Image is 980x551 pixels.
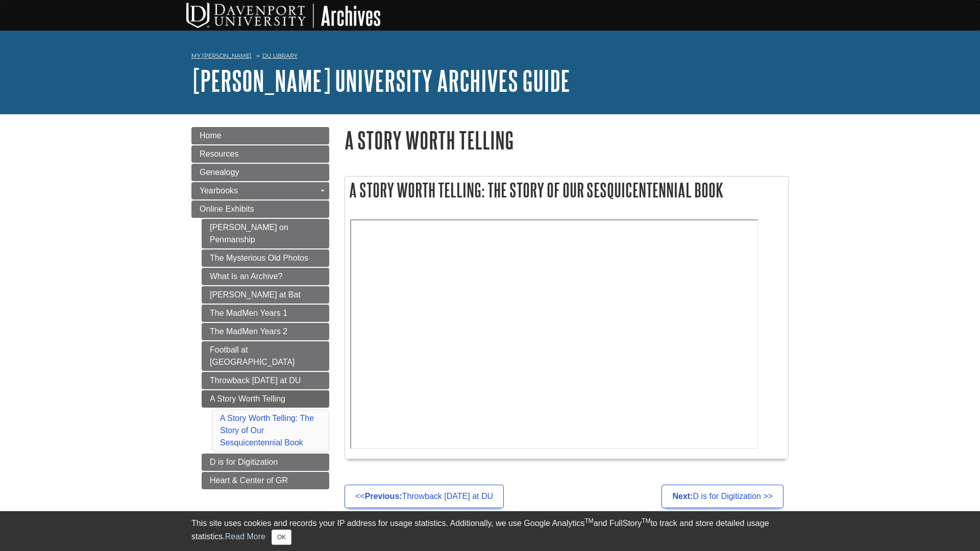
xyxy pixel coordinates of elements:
[191,127,329,144] a: Home
[584,517,593,524] sup: TM
[200,131,222,140] span: Home
[200,186,238,195] span: Yearbooks
[191,182,329,199] a: Yearbooks
[202,390,329,408] a: A Story Worth Telling
[272,530,291,545] button: Close
[191,49,789,65] nav: breadcrumb
[350,219,758,449] iframe: Video: A Story Worth Telling: The Story of Our Sesquicentennial Book
[661,485,783,508] a: Next:D is for Digitization >>
[225,532,265,541] a: Read More
[262,52,298,59] a: DU Library
[202,305,329,322] a: The MadMen Years 1
[191,164,329,181] a: Genealogy
[202,472,329,489] a: Heart & Center of GR
[202,268,329,285] a: What Is an Archive?
[202,372,329,389] a: Throwback [DATE] at DU
[191,517,789,545] div: This site uses cookies and records your IP address for usage statistics. Additionally, we use Goo...
[191,201,329,218] a: Online Exhibits
[191,65,570,96] a: [PERSON_NAME] University Archives Guide
[345,177,788,204] h2: A Story Worth Telling: The Story of Our Sesquicentennial Book
[191,52,252,60] a: My [PERSON_NAME]
[186,3,380,28] img: DU Archives
[202,249,329,267] a: The Mysterious Old Photos
[202,219,329,248] a: [PERSON_NAME] on Penmanship
[191,127,329,489] div: Guide Page Menu
[202,286,329,304] a: [PERSON_NAME] at Bat
[200,205,254,213] span: Online Exhibits
[345,485,504,508] a: <<Previous:Throwback [DATE] at DU
[220,414,314,447] a: A Story Worth Telling: The Story of Our Sesquicentennial Book
[672,492,693,500] strong: Next:
[202,341,329,371] a: Football at [GEOGRAPHIC_DATA]
[202,454,329,471] a: D is for Digitization
[202,323,329,340] a: The MadMen Years 2
[200,149,238,158] span: Resources
[365,492,402,500] strong: Previous:
[642,517,650,524] sup: TM
[191,145,329,163] a: Resources
[200,168,239,177] span: Genealogy
[345,127,789,153] h1: A Story Worth Telling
